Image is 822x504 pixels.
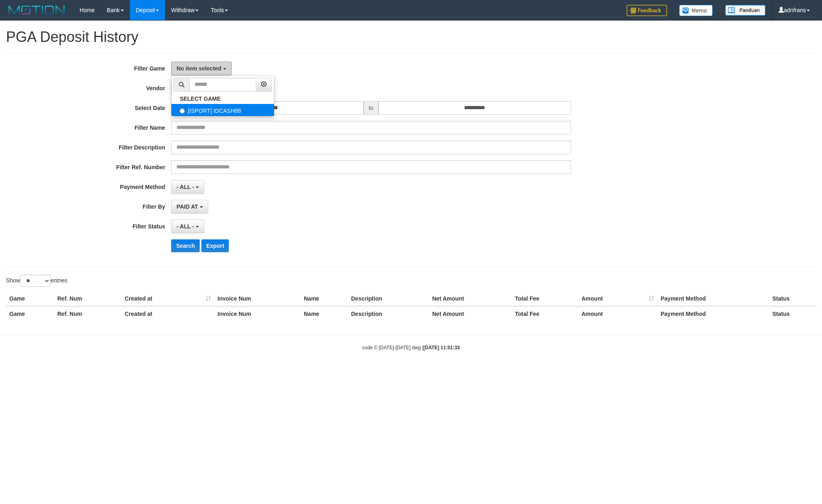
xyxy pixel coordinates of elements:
th: Invoice Num [214,291,301,306]
span: - ALL - [176,184,194,190]
th: Description [348,291,429,306]
th: Total Fee [512,291,578,306]
th: Total Fee [512,306,578,321]
label: Show entries [6,275,67,287]
th: Payment Method [657,291,769,306]
th: Payment Method [657,306,769,321]
th: Game [6,291,54,306]
th: Net Amount [429,291,512,306]
select: Showentries [20,275,50,287]
button: PAID AT [171,200,208,214]
th: Ref. Num [54,306,121,321]
th: Ref. Num [54,291,121,306]
button: Export [201,239,229,252]
span: No item selected [176,65,221,72]
th: Invoice Num [214,306,301,321]
h1: PGA Deposit History [6,29,816,45]
th: Created at [121,306,214,321]
img: Button%20Memo.svg [679,5,713,16]
button: Search [171,239,200,252]
th: Game [6,306,54,321]
img: panduan.png [725,5,766,16]
img: Feedback.jpg [627,5,667,16]
strong: [DATE] 11:51:33 [423,345,460,351]
span: PAID AT [176,203,198,210]
th: Name [301,306,348,321]
button: No item selected [171,62,231,75]
b: SELECT GAME [180,95,220,102]
button: - ALL - [171,220,204,233]
th: Amount [578,306,657,321]
th: Amount [578,291,657,306]
input: [ISPORT] IDCASH88 [180,108,185,114]
button: - ALL - [171,180,204,194]
th: Status [769,306,816,321]
label: [ISPORT] IDCASH88 [172,104,274,116]
th: Created at [121,291,214,306]
a: SELECT GAME [172,93,274,104]
th: Net Amount [429,306,512,321]
img: MOTION_logo.png [6,4,67,16]
th: Description [348,306,429,321]
span: to [364,101,379,115]
th: Status [769,291,816,306]
th: Name [301,291,348,306]
small: code © [DATE]-[DATE] dwg | [362,345,460,351]
span: - ALL - [176,223,194,230]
